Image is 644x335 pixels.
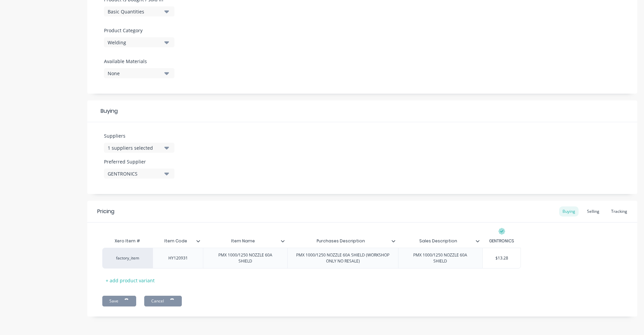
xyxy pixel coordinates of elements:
label: Product Category [104,27,171,34]
div: PMX 1000/1250 NOZZLE 60A SHIELD [401,251,480,266]
div: Tracking [608,206,631,217]
div: GENTRONICS [108,170,161,177]
div: Item Name [203,234,287,248]
div: factory_item [109,255,146,261]
button: Basic Quantities [104,6,174,16]
div: Buying [559,206,579,217]
div: Basic Quantities [108,8,161,15]
div: PMX 1000/1250 NOZZLE 60A SHIELD (WORKSHOP ONLY NO RESALE) [290,251,395,266]
div: Purchases Description [287,233,394,249]
div: PMX 1000/1250 NOZZLE 60A SHIELD [206,251,285,266]
div: Pricing [97,207,114,216]
div: factory_itemHY120931PMX 1000/1250 NOZZLE 60A SHIELDPMX 1000/1250 NOZZLE 60A SHIELD (WORKSHOP ONLY... [102,248,521,269]
button: 1 suppliers selected [104,143,174,153]
div: GENTRONICS [489,238,514,244]
div: $13.28 [483,250,521,267]
div: Item Code [153,233,199,249]
label: Preferred Supplier [104,158,174,165]
div: 1 suppliers selected [108,144,161,151]
button: Cancel [144,296,182,306]
button: GENTRONICS [104,169,174,179]
div: Sales Description [398,233,479,249]
div: Welding [108,39,161,46]
div: Xero Item # [102,234,153,248]
div: + add product variant [102,275,158,286]
div: Purchases Description [287,234,398,248]
label: Available Materials [104,58,174,65]
div: Sales Description [398,234,483,248]
div: Item Code [153,234,203,248]
button: None [104,68,174,78]
div: Item Name [203,233,283,249]
label: Suppliers [104,132,174,139]
div: None [108,70,161,77]
button: Save [102,296,136,306]
div: Buying [87,100,637,122]
div: HY120931 [161,254,195,262]
button: Welding [104,37,174,47]
div: Selling [584,206,603,217]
